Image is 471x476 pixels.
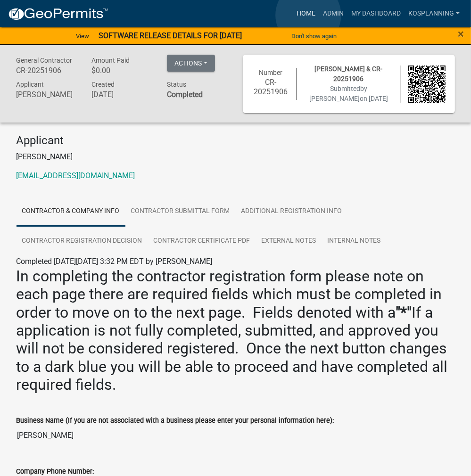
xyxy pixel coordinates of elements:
[293,5,319,23] a: Home
[17,151,455,163] p: [PERSON_NAME]
[125,197,236,227] a: Contractor Submittal Form
[72,28,93,44] a: View
[347,5,405,23] a: My Dashboard
[17,171,135,180] a: [EMAIL_ADDRESS][DOMAIN_NAME]
[309,85,388,102] span: Submitted on [DATE]
[259,69,282,76] span: Number
[167,90,203,99] strong: Completed
[17,418,334,424] label: Business Name (If you are not associated with a business please enter your personal information h...
[322,226,387,256] a: Internal Notes
[458,28,464,40] button: Close
[91,57,130,64] span: Amount Paid
[17,81,44,88] span: Applicant
[17,134,455,148] h4: Applicant
[256,226,322,256] a: External Notes
[167,81,186,88] span: Status
[17,267,455,394] h2: In completing the contractor registration form please note on each page there are required fields...
[99,31,242,40] strong: SOFTWARE RELEASE DETAILS FOR [DATE]
[17,468,94,475] label: Company Phone Number:
[458,27,464,41] span: ×
[17,257,213,266] span: Completed [DATE][DATE] 3:32 PM EDT by [PERSON_NAME]
[236,197,348,227] a: Additional Registration Info
[148,226,256,256] a: Contractor Certificate PDF
[17,57,73,64] span: General Contractor
[91,81,115,88] span: Created
[17,197,125,227] a: Contractor & Company Info
[319,5,347,23] a: Admin
[167,55,215,72] button: Actions
[17,66,78,75] h6: CR-20251906
[252,78,289,96] h6: CR-20251906
[17,90,78,99] h6: [PERSON_NAME]
[408,66,446,103] img: QR code
[17,226,148,256] a: Contractor Registration Decision
[91,90,153,99] h6: [DATE]
[288,28,340,44] button: Don't show again
[405,5,463,23] a: kosplanning
[315,65,383,82] span: [PERSON_NAME] & CR-20251906
[91,66,153,75] h6: $0.00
